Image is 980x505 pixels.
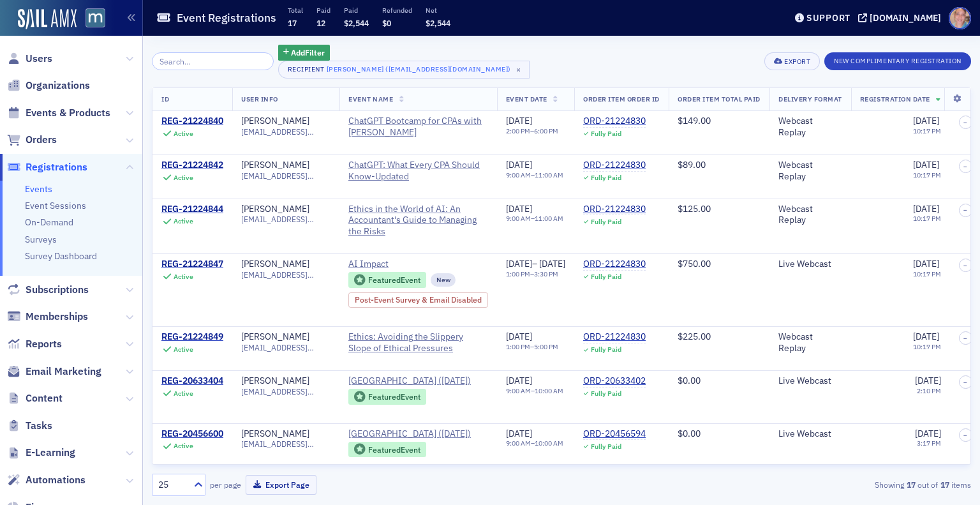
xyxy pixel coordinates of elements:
div: Showing out of items [707,479,971,490]
span: $750.00 [678,258,711,269]
span: [DATE] [506,428,532,439]
div: Webcast Replay [778,160,842,182]
span: – [963,163,967,170]
time: 9:00 AM [506,170,531,179]
span: MACPA Town Hall (September 2024) [348,375,471,387]
a: ORD-21224830 [583,116,646,127]
time: 1:00 PM [506,269,530,278]
span: Content [26,391,63,405]
span: 12 [316,18,325,28]
time: 10:00 AM [535,439,563,448]
div: – [506,343,558,351]
span: Automations [26,473,85,487]
time: 10:00 AM [535,386,563,395]
span: Profile [949,7,971,29]
span: – [963,119,967,126]
span: Event Date [506,94,547,103]
span: [EMAIL_ADDRESS][DOMAIN_NAME] [241,343,330,352]
span: [DATE] [913,159,939,170]
a: Reports [7,337,62,351]
span: 17 [288,18,297,28]
a: REG-21224849 [161,331,223,343]
div: Live Webcast [778,428,842,440]
time: 1:00 PM [506,342,530,351]
a: Ethics: Avoiding the Slippery Slope of Ethical Pressures [348,331,488,354]
h1: Event Registrations [177,10,276,26]
a: REG-21224842 [161,160,223,171]
p: Paid [344,6,369,15]
time: 2:10 PM [917,386,941,395]
div: Featured Event [348,272,426,288]
span: [DATE] [913,203,939,215]
span: Registration Date [860,94,930,103]
a: [PERSON_NAME] [241,160,309,171]
div: Active [174,174,193,182]
div: – [506,270,566,278]
span: [DATE] [506,159,532,170]
div: Fully Paid [591,389,621,398]
a: Orders [7,133,57,147]
a: [PERSON_NAME] [241,204,309,215]
span: Organizations [26,79,90,93]
a: Subscriptions [7,283,89,297]
span: Tasks [26,419,52,433]
div: Live Webcast [778,375,842,387]
input: Search… [152,52,274,70]
a: [GEOGRAPHIC_DATA] ([DATE]) [348,375,488,387]
button: New Complimentary Registration [824,52,971,70]
span: $125.00 [678,203,711,215]
a: REG-21224844 [161,204,223,215]
a: Tasks [7,419,52,433]
a: Surveys [25,234,57,245]
a: Event Sessions [25,200,86,211]
a: ORD-21224830 [583,331,646,343]
div: [DOMAIN_NAME] [870,12,941,24]
div: Active [174,442,193,450]
a: Organizations [7,79,90,93]
span: Users [26,52,52,66]
button: AddFilter [278,45,330,61]
a: [PERSON_NAME] [241,116,309,127]
span: [DATE] [913,258,939,269]
a: ORD-20456594 [583,428,646,440]
a: E-Learning [7,446,75,460]
span: Event Name [348,94,393,103]
a: Survey Dashboard [25,250,97,262]
a: Events & Products [7,106,110,120]
img: SailAMX [85,8,105,28]
time: 11:00 AM [535,170,563,179]
span: – [963,206,967,214]
div: Webcast Replay [778,204,842,226]
span: ID [161,94,169,103]
a: REG-21224847 [161,259,223,270]
div: – [506,387,563,395]
div: Recipient [288,65,325,73]
a: REG-21224840 [161,116,223,127]
a: REG-20633404 [161,375,223,387]
p: Paid [316,6,330,15]
span: [DATE] [506,203,532,215]
a: ORD-21224830 [583,259,646,270]
a: [PERSON_NAME] [241,375,309,387]
div: Featured Event [348,442,426,458]
div: Fully Paid [591,442,621,451]
span: – [963,379,967,386]
a: [PERSON_NAME] [241,428,309,440]
span: $0 [382,18,391,28]
p: Net [426,6,450,15]
label: per page [210,479,241,490]
span: $149.00 [678,115,711,126]
span: AI Impact [348,259,464,270]
time: 10:17 PM [913,269,941,278]
span: – [963,432,967,439]
button: Export [764,52,820,70]
span: Email Marketing [26,365,101,379]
